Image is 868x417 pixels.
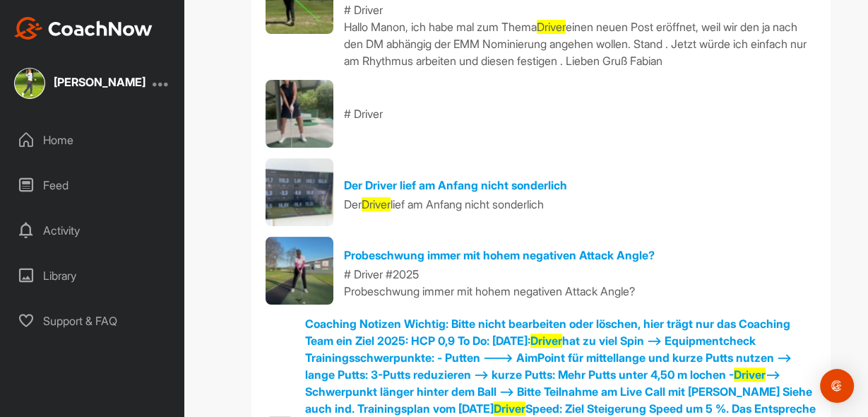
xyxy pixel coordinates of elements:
span: Driver [537,20,566,34]
div: Home [8,122,177,158]
span: --> Schwerpunkt länger hinter dem Ball --> Bitte Teilnahme am Live Call mit [PERSON_NAME] Siehe a... [305,368,812,416]
span: Driver [530,334,562,348]
span: Hallo Manon, ich habe mal zum Thema [344,20,537,34]
span: Driver [734,368,766,382]
div: # Driver #2025 [344,266,655,283]
a: # Driver [344,105,383,122]
div: # Driver [344,1,816,18]
a: Der Driver lief am Anfang nicht sonderlich [344,178,567,192]
a: Probeschwung immer mit hohem negativen Attack Angle?# Driver #2025 [344,248,655,283]
img: square_83c8769b2110c7996e17d52863cd9709.jpg [14,68,45,99]
img: Video thumbnail [266,237,333,305]
span: Probeschwung immer mit hohem negativen Attack Angle? [344,284,635,298]
span: Der [344,197,362,211]
span: Driver [494,401,525,416]
div: [PERSON_NAME] [54,76,145,88]
div: Open Intercom Messenger [820,369,854,403]
img: CoachNow [14,17,153,40]
div: Feed [8,168,177,203]
span: Driver [362,197,391,211]
img: Video thumbnail [266,80,333,148]
span: einen neuen Post eröffnet, weil wir den ja nach den DM abhängig der EMM Nominierung angehen wolle... [344,20,807,68]
div: Library [8,258,177,293]
span: Coaching Notizen Wichtig: Bitte nicht bearbeiten oder löschen, hier trägt nur das Coaching Team e... [305,317,790,348]
span: hat zu viel Spin --> Equipmentcheck Trainingsschwerpunkte: - Putten ---> AimPoint für mittellange... [305,334,792,382]
div: Activity [8,213,177,248]
span: lief am Anfang nicht sonderlich [391,197,544,211]
div: Support & FAQ [8,303,177,339]
img: Image thumbnail [266,158,333,226]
